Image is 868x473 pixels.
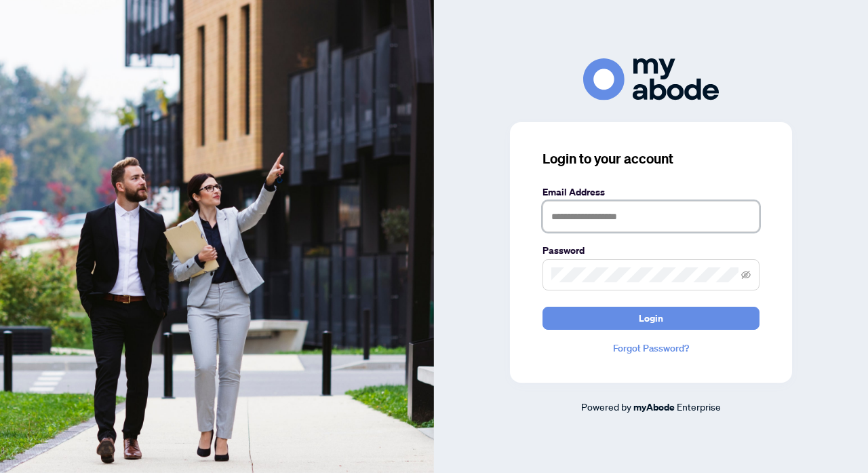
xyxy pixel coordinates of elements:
label: Password [542,243,759,258]
button: Login [542,307,759,330]
a: myAbode [633,400,675,415]
span: Powered by [581,400,631,413]
span: eye-invisible [741,270,751,280]
img: ma-logo [583,58,719,100]
span: Login [639,307,663,329]
h3: Login to your account [542,149,759,168]
label: Email Address [542,185,759,200]
span: Enterprise [677,400,721,413]
a: Forgot Password? [542,341,759,356]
